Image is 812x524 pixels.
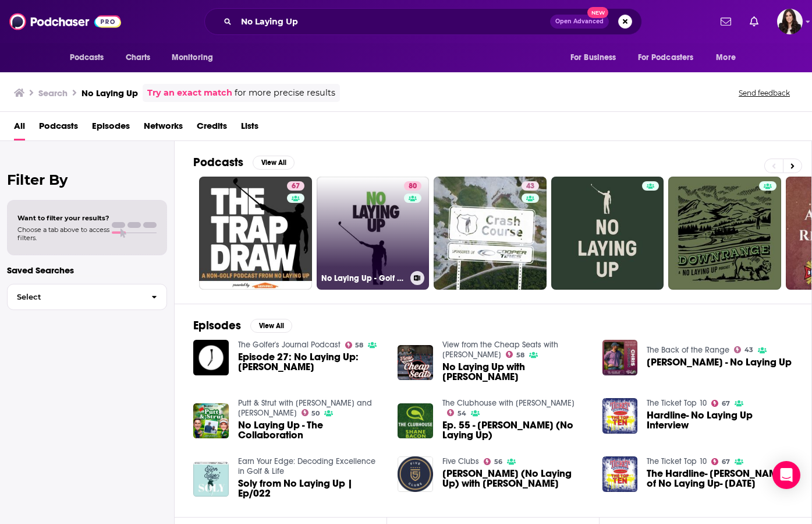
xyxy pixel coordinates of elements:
img: User Profile [777,9,803,34]
span: Podcasts [70,50,104,66]
h3: Search [38,87,68,99]
h3: No Laying Up - Golf Podcast [321,273,406,283]
a: 56 [484,458,502,465]
span: Choose a tab above to access filters. [17,226,109,242]
a: Five Clubs [442,456,479,466]
span: No Laying Up with [PERSON_NAME] [442,362,588,382]
button: open menu [708,47,750,69]
a: Episodes [92,117,130,140]
span: The Hardline- [PERSON_NAME] of No Laying Up- [DATE] [647,469,793,488]
span: 43 [526,181,534,192]
h2: Filter By [7,171,167,188]
span: Soly from No Laying Up | Ep/022 [238,479,384,498]
a: Try an exact match [147,86,232,100]
img: The Hardline- Tron Carter of No Laying Up- 7.14.22 [602,456,638,492]
span: Select [8,293,142,301]
a: View from the Cheap Seats with the Sklar Brothers [442,340,558,360]
button: View All [253,156,295,170]
span: Logged in as RebeccaShapiro [777,9,803,34]
span: For Business [570,50,616,66]
button: open menu [630,47,711,69]
img: Chris Solomon - No Laying Up [602,340,638,375]
span: Episode 27: No Laying Up: [PERSON_NAME] [238,352,384,372]
a: Earn Your Edge: Decoding Excellence in Golf & Life [238,456,375,476]
img: No Laying Up - The Collaboration [193,403,229,439]
a: 50 [302,409,320,416]
img: No Laying Up with Tron Carter [398,345,433,381]
a: The Back of the Range [647,345,729,355]
a: Hardline- No Laying Up Interview [647,410,793,430]
a: PodcastsView All [193,155,295,170]
a: 54 [447,409,466,416]
a: Episode 27: No Laying Up: Chris Solomon [193,340,229,375]
a: 67 [287,181,304,191]
a: Chris Solomon (No Laying Up) with Gary Williams [442,469,588,488]
a: The Clubhouse with Shane Bacon [442,398,575,408]
span: For Podcasters [638,50,694,66]
a: Lists [241,117,258,140]
img: Podchaser - Follow, Share and Rate Podcasts [9,10,121,33]
a: No Laying Up with Tron Carter [442,362,588,382]
a: The Ticket Top 10 [647,398,707,408]
span: Ep. 55 - [PERSON_NAME] (No Laying Up) [442,420,588,440]
a: The Ticket Top 10 [647,456,707,466]
span: 54 [458,411,466,416]
input: Search podcasts, credits, & more... [236,12,550,31]
p: Saved Searches [7,265,167,276]
img: Ep. 55 - Tron Carter (No Laying Up) [398,403,433,439]
img: Chris Solomon (No Laying Up) with Gary Williams [398,456,433,492]
span: 56 [494,459,502,465]
h2: Episodes [193,318,241,333]
div: Search podcasts, credits, & more... [204,8,642,35]
a: Show notifications dropdown [745,12,763,31]
a: 67 [711,458,730,465]
button: Select [7,284,167,310]
span: 58 [355,343,363,348]
a: The Hardline- Tron Carter of No Laying Up- 7.14.22 [647,469,793,488]
a: EpisodesView All [193,318,292,333]
a: 58 [345,342,364,349]
a: Episode 27: No Laying Up: Chris Solomon [238,352,384,372]
span: Charts [126,50,151,66]
a: The Golfer's Journal Podcast [238,340,341,350]
img: Hardline- No Laying Up Interview [602,398,638,434]
img: Soly from No Laying Up | Ep/022 [193,462,229,497]
h3: No Laying Up [81,87,138,99]
span: for more precise results [235,86,335,100]
a: Credits [197,117,227,140]
a: 43 [434,177,547,290]
a: 58 [506,351,524,358]
a: 67 [199,177,312,290]
a: Chris Solomon - No Laying Up [647,357,792,367]
button: open menu [562,47,631,69]
a: No Laying Up - The Collaboration [238,420,384,440]
div: Open Intercom Messenger [772,461,800,489]
span: Want to filter your results? [17,214,109,222]
a: 80 [404,181,421,191]
span: 67 [722,459,730,465]
a: All [14,117,25,140]
a: Networks [144,117,183,140]
button: open menu [62,47,119,69]
span: Monitoring [172,50,213,66]
a: Charts [118,47,158,69]
span: New [587,7,608,18]
a: 80No Laying Up - Golf Podcast [317,177,430,290]
span: [PERSON_NAME] - No Laying Up [647,357,792,367]
span: More [716,50,736,66]
a: Putt & Strut with Anton Du Beke and Sarah Stirk [238,398,372,418]
a: 67 [711,400,730,407]
span: 67 [722,401,730,406]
